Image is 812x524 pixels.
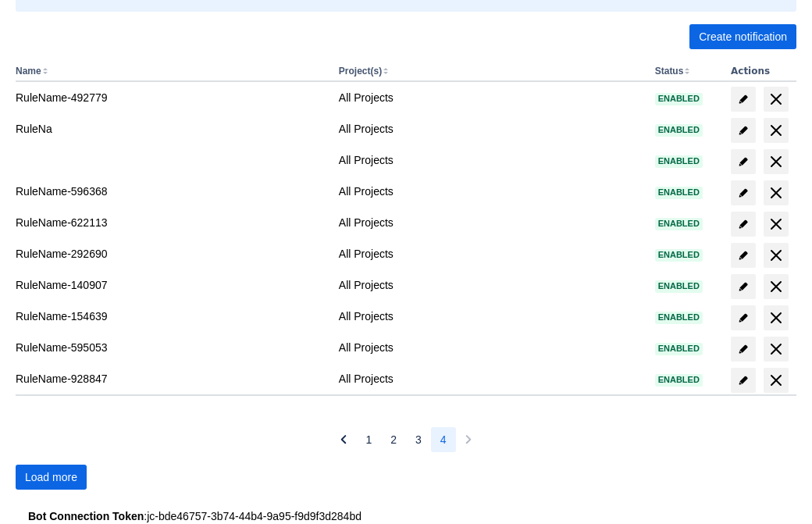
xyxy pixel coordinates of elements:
button: Page 1 [356,427,381,452]
span: Create notification [699,24,787,49]
div: All Projects [339,121,643,137]
button: Page 3 [406,427,431,452]
button: Load more [16,465,87,490]
span: edit [737,155,750,168]
div: RuleName-492779 [16,90,326,105]
div: RuleName-154639 [16,308,326,324]
div: RuleName-140907 [16,277,326,293]
div: All Projects [339,340,643,355]
button: Status [655,66,684,77]
div: RuleName-928847 [16,371,326,387]
span: Enabled [655,251,703,259]
div: RuleName-595053 [16,340,326,355]
div: All Projects [339,184,643,199]
button: Project(s) [339,66,382,77]
span: 2 [390,427,397,452]
th: Actions [725,62,796,82]
div: All Projects [339,246,643,262]
span: delete [767,371,785,390]
span: Enabled [655,376,703,384]
span: delete [767,277,785,296]
span: edit [737,280,750,293]
button: Next [456,427,481,452]
span: Enabled [655,282,703,291]
span: Enabled [655,126,703,134]
div: RuleName-622113 [16,215,326,230]
button: Page 4 [431,427,456,452]
div: : jc-bde46757-3b74-44b4-9a95-f9d9f3d284bd [28,508,784,524]
span: edit [737,124,750,137]
span: Enabled [655,188,703,197]
span: edit [737,218,750,230]
span: edit [737,343,750,355]
span: 1 [365,427,372,452]
span: Enabled [655,94,703,103]
div: All Projects [339,90,643,105]
span: delete [767,184,785,202]
button: Page 2 [381,427,406,452]
strong: Bot Connection Token [28,510,144,522]
span: edit [737,374,750,387]
span: Enabled [655,219,703,228]
div: All Projects [339,371,643,387]
div: All Projects [339,152,643,168]
div: RuleNa [16,121,326,137]
span: Enabled [655,157,703,166]
button: Create notification [689,24,796,49]
button: Previous [331,427,356,452]
span: delete [767,246,785,265]
div: RuleName-292690 [16,246,326,262]
div: All Projects [339,277,643,293]
nav: Pagination [331,427,480,452]
span: delete [767,90,785,109]
div: All Projects [339,215,643,230]
div: RuleName-596368 [16,184,326,199]
span: edit [737,187,750,199]
span: delete [767,121,785,140]
span: edit [737,249,750,262]
button: Name [16,66,41,77]
span: Enabled [655,344,703,353]
span: edit [737,93,750,105]
span: 3 [415,427,422,452]
span: Load more [25,465,77,490]
div: All Projects [339,308,643,324]
span: delete [767,308,785,327]
span: delete [767,152,785,171]
span: delete [767,215,785,233]
span: delete [767,340,785,358]
span: Enabled [655,313,703,322]
span: edit [737,312,750,324]
span: 4 [440,427,447,452]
